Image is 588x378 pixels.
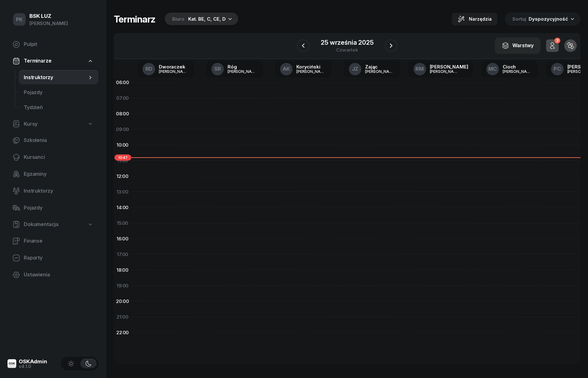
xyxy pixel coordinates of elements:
div: 19:00 [114,278,131,294]
button: Warstwy [495,38,540,54]
a: SRRóg[PERSON_NAME] [206,61,263,77]
div: Dworaczek [159,64,189,69]
span: JZ [352,66,359,72]
button: Narzędzia [452,13,497,25]
span: Raporty [24,254,93,262]
span: Pojazdy [24,88,93,97]
div: 11:00 [114,153,131,169]
div: Biuro [172,15,184,23]
span: Narzędzia [469,15,492,23]
span: Ustawienia [24,271,93,279]
a: Ustawienia [8,267,98,282]
span: Dyspozycyjność [529,16,568,22]
div: 20:00 [114,294,131,309]
a: Kursanci [8,150,98,165]
span: Sortuj [512,15,527,23]
button: BiuroKat. BE, C, CE, D [163,13,238,25]
div: Róg [228,64,258,69]
a: AKKoryciński[PERSON_NAME] [275,61,331,77]
div: [PERSON_NAME] [365,69,395,73]
a: MCCioch[PERSON_NAME] [481,61,538,77]
span: Egzaminy [24,170,93,178]
a: Raporty [8,250,98,265]
div: [PERSON_NAME] [430,69,460,73]
a: Kursy [8,117,98,131]
div: [PERSON_NAME] [29,19,68,28]
div: 10:00 [114,137,131,153]
div: 07:00 [114,90,131,106]
div: 15:00 [114,215,131,231]
div: 09:00 [114,122,131,137]
img: logo-xs@2x.png [8,359,16,368]
div: [PERSON_NAME] [228,69,258,73]
div: 08:00 [114,106,131,122]
div: Kat. BE, C, CE, D [188,15,226,23]
div: 25 września 2025 [321,39,373,46]
span: Terminarze [24,57,51,65]
span: Szkolenia [24,136,93,144]
div: [PERSON_NAME] [296,69,326,73]
div: 18:00 [114,262,131,278]
a: Terminarze [8,54,98,68]
span: PC [554,66,561,72]
div: Koryciński [296,64,326,69]
div: [PERSON_NAME] [159,69,189,73]
span: 10:47 [114,154,131,161]
a: RDDworaczek[PERSON_NAME] [138,61,194,77]
h1: Terminarz [114,13,155,25]
div: 16:00 [114,231,131,247]
div: [PERSON_NAME] [430,64,468,69]
button: 7 [546,39,559,52]
div: Warstwy [502,42,534,50]
div: 7 [554,38,560,44]
a: RM[PERSON_NAME][PERSON_NAME] [409,61,473,77]
a: Finanse [8,234,98,249]
span: SR [214,66,221,72]
a: Egzaminy [8,167,98,182]
a: Pulpit [8,37,98,52]
span: Kursy [24,120,38,128]
span: RM [415,66,424,72]
div: Cioch [503,64,533,69]
button: Sortuj Dyspozycyjność [505,13,580,26]
span: AK [283,66,290,72]
div: 22:00 [114,325,131,340]
span: Finanse [24,237,93,245]
div: czwartek [321,48,373,52]
div: 12:00 [114,169,131,184]
a: Dokumentacja [8,217,98,232]
span: Instruktorzy [24,187,93,195]
div: 06:00 [114,75,131,90]
a: Pojazdy [8,200,98,215]
div: BSK LUZ [29,13,68,19]
a: Szkolenia [8,133,98,148]
div: 14:00 [114,200,131,215]
div: 13:00 [114,184,131,200]
span: Dokumentacja [24,220,58,229]
a: Instruktorzy [19,70,98,85]
span: Kursanci [24,153,93,161]
a: Instruktorzy [8,184,98,199]
span: Instruktorzy [24,73,87,82]
div: [PERSON_NAME] [503,69,533,73]
span: RD [145,66,153,72]
span: Pojazdy [24,204,93,212]
span: MC [488,66,497,72]
span: Pulpit [24,40,93,48]
a: Pojazdy [19,85,98,100]
a: JZZając[PERSON_NAME] [344,61,400,77]
div: v4.1.0 [19,364,47,369]
div: Zając [365,64,395,69]
div: 17:00 [114,247,131,262]
div: 21:00 [114,309,131,325]
div: OSKAdmin [19,359,47,364]
span: Tydzień [24,103,93,112]
span: PK [16,17,23,22]
a: Tydzień [19,100,98,115]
